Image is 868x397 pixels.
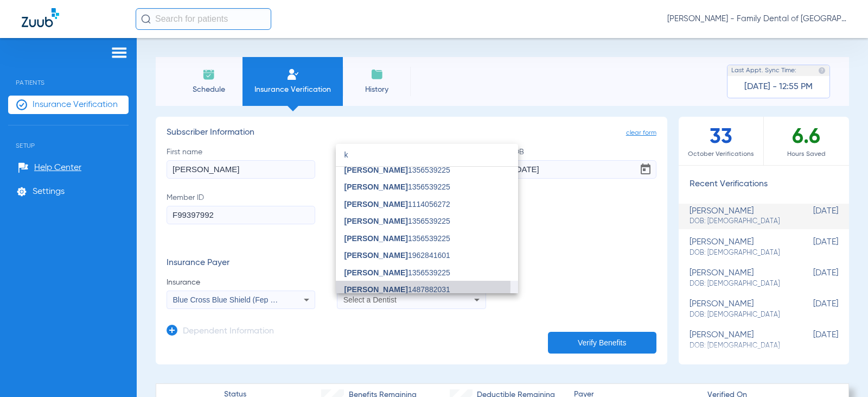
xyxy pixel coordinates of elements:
span: 1356539225 [344,235,450,242]
span: [PERSON_NAME] [344,182,408,191]
span: 1487882031 [344,286,450,293]
span: [PERSON_NAME] [344,285,408,294]
span: 1356539225 [344,217,450,225]
span: [PERSON_NAME] [344,251,408,260]
input: dropdown search [336,144,518,166]
span: [PERSON_NAME] [344,166,408,174]
span: 1356539225 [344,183,450,191]
span: [PERSON_NAME] [344,234,408,243]
span: [PERSON_NAME] [344,268,408,277]
span: 1356539225 [344,269,450,276]
span: 1114056272 [344,200,450,208]
span: [PERSON_NAME] [344,217,408,225]
span: [PERSON_NAME] [344,200,408,209]
span: 1356539225 [344,166,450,174]
span: 1962841601 [344,251,450,259]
